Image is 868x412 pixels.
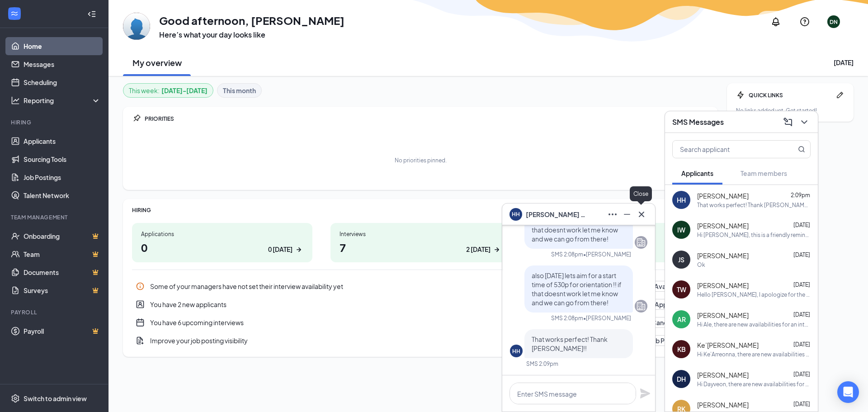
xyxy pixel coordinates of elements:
div: Hi [PERSON_NAME], this is a friendly reminder. Please select a meeting time slot for your Morning... [697,231,811,239]
div: You have 2 new applicants [150,300,605,309]
a: Messages [24,55,101,73]
span: [DATE] [793,371,810,378]
div: Ok [697,261,705,269]
button: Minimize [619,207,633,222]
svg: ComposeMessage [783,117,793,128]
h3: SMS Messages [672,117,724,127]
button: Review Candidates [622,317,693,328]
h3: Here’s what your day looks like [159,30,344,40]
div: TW [677,285,686,294]
span: Team members [741,169,787,177]
svg: Notifications [770,16,781,27]
div: DH [677,374,686,384]
svg: Ellipses [607,209,618,220]
div: Improve your job posting visibility [132,331,709,350]
svg: Pin [132,114,141,123]
div: QUICK LINKS [749,91,832,99]
a: Interviews72 [DATE]ArrowRight [330,223,511,262]
div: Improve your job posting visibility [150,336,614,345]
div: SMS 2:08pm [551,251,583,258]
span: [PERSON_NAME] [697,400,749,409]
div: AR [677,315,686,324]
div: Payroll [11,308,99,316]
div: HH [512,347,520,355]
h1: 7 [340,240,502,255]
span: 2:09pm [791,192,810,199]
div: Hi Ale, there are new availabilities for an interview. This is a reminder to schedule your interv... [697,321,811,328]
a: Job Postings [24,168,101,186]
a: Scheduling [24,73,101,91]
svg: WorkstreamLogo [10,9,19,18]
a: UserEntityYou have 2 new applicantsReview New ApplicantsPin [132,295,709,313]
a: DocumentAddImprove your job posting visibilityReview Job PostingsPin [132,331,709,350]
svg: ChevronDown [799,117,810,128]
span: [PERSON_NAME] Hall [526,209,589,219]
a: Applications00 [DATE]ArrowRight [132,223,312,262]
div: Hi Ke’Arreonna, there are new availabilities for an interview. This is a reminder to schedule you... [697,350,811,358]
div: IW [677,225,685,234]
span: [DATE] [793,341,810,348]
div: This week : [129,85,208,95]
div: 0 [DATE] [268,245,292,254]
span: Applicants [681,169,713,177]
svg: UserEntity [136,300,145,309]
div: Interviews [340,230,502,238]
svg: ArrowRight [294,245,303,254]
button: Review Job Postings [620,335,693,346]
svg: DocumentAdd [136,336,145,345]
svg: CalendarNew [136,318,145,327]
div: JS [678,255,684,264]
div: You have 2 new applicants [132,295,709,313]
div: SMS 2:09pm [526,360,558,368]
svg: MagnifyingGlass [798,146,805,153]
h1: 0 [141,240,303,255]
div: That works perfect! Thank [PERSON_NAME]!! [697,201,811,209]
a: CalendarNewYou have 6 upcoming interviewsReview CandidatesPin [132,313,709,331]
a: Sourcing Tools [24,150,101,168]
svg: Analysis [11,96,20,105]
span: [PERSON_NAME] [697,191,749,200]
a: Talent Network [24,186,101,204]
div: HIRING [132,206,709,214]
span: [DATE] [793,281,810,288]
span: [DATE] [793,251,810,258]
button: ChevronDown [796,115,811,129]
svg: QuestionInfo [799,16,810,27]
span: [DATE] [793,311,810,318]
span: • [PERSON_NAME] [583,251,631,258]
svg: Cross [636,209,647,220]
b: This month [223,85,256,95]
div: Some of your managers have not set their interview availability yet [150,282,631,291]
a: InfoSome of your managers have not set their interview availability yetSet AvailabilityPin [132,277,709,295]
div: Open Intercom Messenger [837,381,859,403]
input: Search applicant [673,141,780,158]
div: Hiring [11,118,99,126]
div: [DATE] [834,58,854,67]
div: SMS 2:08pm [551,314,583,322]
div: Reporting [24,96,101,105]
span: That works perfect! Thank [PERSON_NAME]!! [532,335,608,352]
svg: Plane [640,388,651,399]
div: You have 6 upcoming interviews [150,318,617,327]
h2: My overview [132,57,182,68]
svg: Bolt [736,90,745,99]
span: also [DATE] lets aim for a start time of 530p for orientation !! if that doesnt work let me know ... [532,271,622,307]
div: Team Management [11,213,99,221]
div: Switch to admin view [24,394,87,403]
div: HH [677,195,686,204]
button: Cross [633,207,648,222]
svg: Info [136,282,145,291]
div: 2 [DATE] [466,245,491,254]
div: DN [830,18,838,26]
div: Hi Dayveon, there are new availabilities for an interview. This is a reminder to schedule your in... [697,380,811,388]
a: OnboardingCrown [24,227,101,245]
button: ComposeMessage [780,115,794,129]
span: • [PERSON_NAME] [583,314,631,322]
div: Hello [PERSON_NAME], I apologize for the late in the evening message, my name is [PERSON_NAME] am... [697,291,811,298]
a: Home [24,37,101,55]
a: Applicants [24,132,101,150]
a: TeamCrown [24,245,101,263]
span: [DATE] [793,401,810,407]
div: PRIORITIES [145,115,709,123]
